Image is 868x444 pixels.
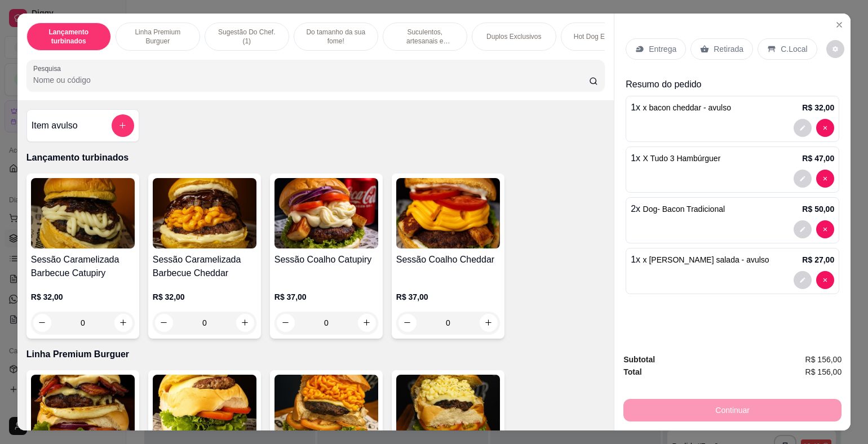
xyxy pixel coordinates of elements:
[643,103,731,112] span: x bacon cheddar - avulso
[802,203,834,215] p: R$ 50,00
[114,314,132,332] button: increase-product-quantity
[626,78,839,91] p: Resumo do pedido
[830,16,848,34] button: Close
[714,43,743,55] p: Retirada
[802,153,834,164] p: R$ 47,00
[36,28,101,46] p: Lançamento turbinados
[153,253,256,280] h4: Sessão Caramelizada Barbecue Cheddar
[486,32,541,41] p: Duplos Exclusivos
[781,43,807,55] p: C.Local
[31,291,135,303] p: R$ 32,00
[816,119,834,137] button: decrease-product-quantity
[26,151,605,165] p: Lançamento turbinados
[358,314,376,332] button: increase-product-quantity
[631,202,725,216] p: 2 x
[26,348,605,361] p: Linha Premium Burguer
[274,291,378,303] p: R$ 37,00
[236,314,254,332] button: increase-product-quantity
[274,178,378,248] img: product-image
[631,152,720,165] p: 1 x
[303,28,369,46] p: Do tamanho da sua fome!
[794,170,812,188] button: decrease-product-quantity
[649,43,676,55] p: Entrega
[125,28,191,46] p: Linha Premium Burguer
[31,178,135,248] img: product-image
[643,154,721,163] span: X Tudo 3 Hambúrguer
[794,220,812,238] button: decrease-product-quantity
[480,314,498,332] button: increase-product-quantity
[623,367,641,376] strong: Total
[826,40,844,58] button: decrease-product-quantity
[643,205,725,214] span: Dog- Bacon Tradicional
[274,253,378,267] h4: Sessão Coalho Catupiry
[631,101,731,114] p: 1 x
[32,119,78,132] h4: Item avulso
[33,74,590,86] input: Pesquisa
[802,102,834,113] p: R$ 32,00
[805,366,842,378] span: R$ 156,00
[396,253,500,267] h4: Sessão Coalho Cheddar
[396,291,500,303] p: R$ 37,00
[112,114,134,137] button: add-separate-item
[277,314,295,332] button: decrease-product-quantity
[816,170,834,188] button: decrease-product-quantity
[805,353,842,366] span: R$ 156,00
[31,253,135,280] h4: Sessão Caramelizada Barbecue Catupiry
[214,28,280,46] p: Sugestão Do Chef. (1)
[802,254,834,265] p: R$ 27,00
[643,255,769,264] span: x [PERSON_NAME] salada - avulso
[623,355,655,364] strong: Subtotal
[398,314,417,332] button: decrease-product-quantity
[392,28,458,46] p: Suculentos, artesanais e irresistíveis.
[794,119,812,137] button: decrease-product-quantity
[153,178,256,248] img: product-image
[574,32,632,41] p: Hot Dog Exclusivos
[33,64,65,73] label: Pesquisa
[155,314,173,332] button: decrease-product-quantity
[794,271,812,289] button: decrease-product-quantity
[631,253,769,267] p: 1 x
[816,220,834,238] button: decrease-product-quantity
[396,178,500,248] img: product-image
[33,314,51,332] button: decrease-product-quantity
[153,291,256,303] p: R$ 32,00
[816,271,834,289] button: decrease-product-quantity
